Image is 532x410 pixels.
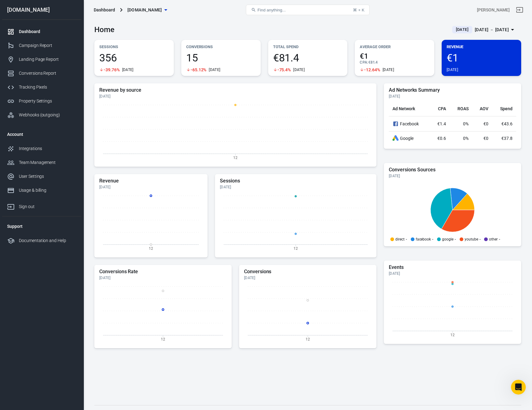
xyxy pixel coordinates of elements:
[2,197,81,214] a: Sign out
[472,101,492,116] th: AOV
[19,237,76,244] div: Documentation and Help
[94,25,114,34] h3: Home
[360,52,429,60] span: €1
[99,275,227,280] div: [DATE]
[5,94,101,177] div: Il n'y a pas de tracking sans une reference unique qui a [DEMOGRAPHIC_DATA] capturee par une inte...
[22,43,119,69] div: ah ok thanks, so it's not possible to record all my revenus in Anytrack (I mean, ads + untracked ...
[368,60,378,65] span: €81.4
[27,73,114,85] div: At this time, i need to change something in my setup ?
[18,3,28,13] img: Profile image for Laurent
[273,52,343,63] span: €81.4
[432,237,433,241] span: -
[479,237,481,241] span: -
[5,69,119,94] div: Sébastien says…
[353,8,364,12] div: ⌘ + K
[389,264,516,270] h5: Events
[19,70,76,77] div: Conversions Report
[127,6,162,14] span: selfmadeprogram.com
[10,22,97,34] div: ​
[501,121,513,126] span: €43.6
[2,156,81,169] a: Team Management
[30,3,70,8] h1: [PERSON_NAME]
[2,169,81,183] a: User Settings
[246,5,370,15] button: Find anything...⌘ + K
[19,84,76,90] div: Tracking Pixels
[257,8,285,12] span: Find anything...
[105,200,116,210] button: Send a message…
[10,202,15,207] button: Emoji picker
[293,67,305,72] div: [DATE]
[501,136,513,141] span: €37.8
[2,7,81,13] div: [DOMAIN_NAME]
[99,185,203,190] div: [DATE]
[209,67,220,72] div: [DATE]
[499,237,500,241] span: -
[15,98,93,125] b: Il n'y a pas de tracking sans une reference unique qui a [DEMOGRAPHIC_DATA] capturee par une inte...
[383,67,394,72] div: [DATE]
[22,69,119,89] div: At this time, i need to change something in my setup ?
[360,60,368,65] span: CPA :
[125,4,169,16] button: [DOMAIN_NAME]
[4,2,16,14] button: go back
[489,237,498,241] p: other
[393,120,426,128] div: Facebook
[406,237,407,241] span: -
[122,67,134,72] div: [DATE]
[430,101,450,116] th: CPA
[273,44,343,50] p: Total Spend
[244,275,371,280] div: [DATE]
[450,333,455,337] tspan: 12
[277,68,291,72] span: -75.4%
[2,94,81,108] a: Property Settings
[191,68,207,72] span: -65.12%
[5,188,119,220] div: Sébastien says…
[389,87,516,93] h5: Ad Networks Summary
[483,121,488,126] span: €0
[5,94,119,188] div: Laurent says…
[2,52,81,66] a: Landing Page Report
[109,2,120,14] div: Close
[39,202,44,207] button: Start recording
[22,188,119,220] div: Ok thanks a lot for your help. So then, all the sales matching with an email previously tracked f...
[233,155,238,160] tspan: 12
[364,68,380,72] span: -12.64%
[99,52,169,63] span: 356
[15,97,97,149] li: Si l'email a deja ete identifie par anytrack via [DOMAIN_NAME], alors vous pouvez utiliser l'emai...
[2,39,81,52] a: Campaign Report
[393,135,399,141] div: Google Ads
[447,52,516,63] span: €1
[511,380,526,395] iframe: Intercom live chat
[97,2,109,14] button: Home
[447,67,458,72] div: [DATE]
[393,135,426,141] div: Google
[186,44,256,50] p: Conversions
[10,178,62,182] div: [PERSON_NAME] • 30m ago
[19,202,24,207] button: Gif picker
[492,101,516,116] th: Spend
[244,269,371,275] h5: Conversions
[19,28,76,35] div: Dashboard
[19,203,76,210] div: Sign out
[450,101,472,116] th: ROAS
[389,174,516,178] div: [DATE]
[19,42,76,49] div: Campaign Report
[475,26,509,34] div: [DATE] － [DATE]
[447,44,516,50] p: Revenue
[19,56,76,63] div: Landing Page Report
[437,121,446,126] span: €1.4
[389,271,516,276] div: [DATE]
[389,101,430,116] th: Ad Network
[99,178,203,184] h5: Revenue
[395,237,405,241] p: direct
[99,44,169,50] p: Sessions
[512,2,527,17] a: Sign out
[389,94,516,99] div: [DATE]
[5,43,119,69] div: Sébastien says…
[99,269,227,275] h5: Conversions Rate
[19,98,76,104] div: Property Settings
[2,80,81,94] a: Tracking Pixels
[2,66,81,80] a: Conversions Report
[27,47,114,65] div: ah ok thanks, so it's not possible to record all my revenus in Anytrack (I mean, ads + untracked ...
[455,237,456,241] span: -
[2,183,81,197] a: Usage & billing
